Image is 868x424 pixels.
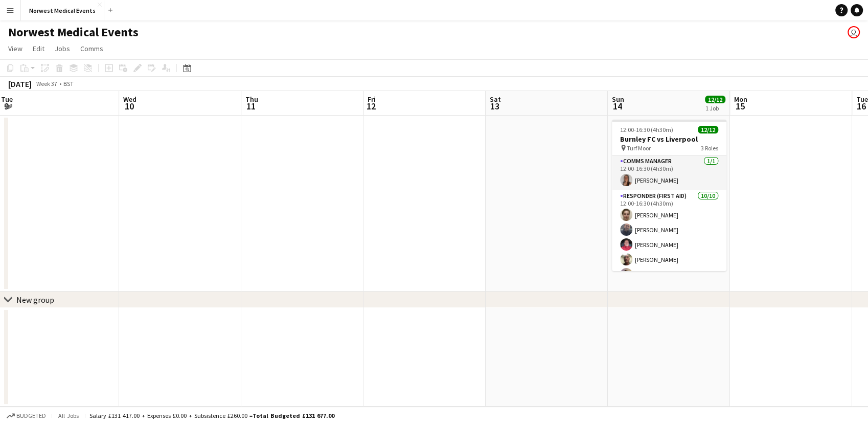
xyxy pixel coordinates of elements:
span: Comms [80,44,103,53]
a: Comms [76,42,107,55]
span: Edit [33,44,44,53]
span: Jobs [55,44,70,53]
a: View [4,42,27,55]
span: Total Budgeted £131 677.00 [253,412,334,419]
button: Budgeted [5,410,48,421]
app-user-avatar: Rory Murphy [848,26,860,38]
span: All jobs [56,412,81,419]
a: Jobs [51,42,74,55]
a: Edit [29,42,49,55]
span: Budgeted [16,412,46,419]
div: BST [63,80,74,87]
button: Norwest Medical Events [21,1,104,20]
h1: Norwest Medical Events [8,25,139,40]
div: New group [16,295,54,305]
span: View [8,44,22,53]
div: [DATE] [8,79,32,89]
div: Salary £131 417.00 + Expenses £0.00 + Subsistence £260.00 = [89,412,334,419]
